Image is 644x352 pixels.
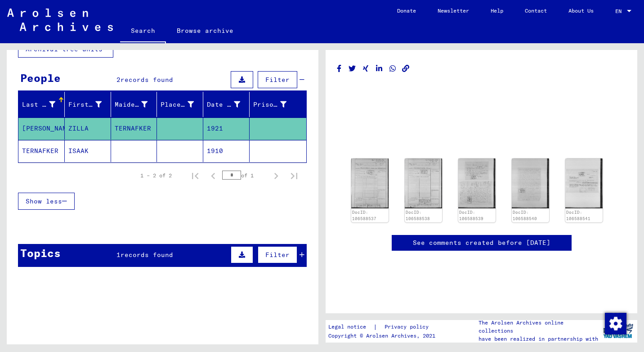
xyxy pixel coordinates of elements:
span: records found [121,251,173,259]
span: records found [121,76,173,84]
a: See comments created before [DATE] [413,238,550,248]
mat-header-cell: Date of Birth [203,92,250,117]
a: DocID: 106588538 [406,210,430,221]
img: 001.jpg [565,158,603,208]
button: Share on Facebook [335,63,344,74]
div: Place of Birth [161,97,205,112]
div: Last Name [22,100,55,109]
a: DocID: 106588539 [459,210,483,221]
div: | [328,322,439,332]
span: 2 [116,76,121,84]
a: Search [120,20,166,43]
mat-cell: TERNAFKER [111,117,157,140]
div: Place of Birth [161,100,194,109]
mat-header-cell: Place of Birth [157,92,203,117]
button: Share on LinkedIn [375,63,384,74]
img: Arolsen_neg.svg [7,9,113,31]
span: Show less [26,197,62,205]
mat-header-cell: Maiden Name [111,92,157,117]
mat-cell: 1921 [203,117,250,140]
mat-cell: TERNAFKER [18,140,65,162]
button: Next page [267,167,285,185]
button: First page [186,167,204,185]
img: 001.jpg [351,158,389,208]
mat-cell: ISAAK [65,140,111,162]
a: Legal notice [328,322,373,332]
button: Last page [285,167,303,185]
button: Share on Twitter [348,63,357,74]
div: Last Name [22,97,67,112]
div: of 1 [222,171,267,180]
mat-header-cell: Last Name [18,92,65,117]
button: Share on WhatsApp [388,63,398,74]
div: Maiden Name [115,97,159,112]
button: Filter [258,246,297,263]
div: Maiden Name [115,100,148,109]
mat-header-cell: First Name [65,92,111,117]
img: 001.jpg [405,158,442,208]
button: Filter [258,71,297,88]
button: Show less [18,193,75,210]
p: The Arolsen Archives online collections [479,319,598,335]
div: 1 – 2 of 2 [140,171,172,180]
mat-header-cell: Prisoner # [250,92,306,117]
a: Browse archive [166,20,244,41]
button: Share on Xing [361,63,371,74]
span: 1 [116,251,121,259]
div: First Name [68,100,102,109]
button: Previous page [204,167,222,185]
img: Change consent [605,313,626,334]
a: Privacy policy [377,322,439,332]
a: DocID: 106588541 [566,210,590,221]
img: 001.jpg [512,158,549,208]
span: EN [615,8,625,14]
a: DocID: 106588537 [352,210,376,221]
div: Prisoner # [253,100,286,109]
mat-cell: ZILLA [65,117,111,140]
div: First Name [68,97,113,112]
div: Prisoner # [253,97,298,112]
mat-cell: 1910 [203,140,250,162]
p: have been realized in partnership with [479,335,598,343]
a: DocID: 106588540 [513,210,537,221]
div: People [20,70,61,86]
button: Copy link [401,63,411,74]
img: yv_logo.png [601,320,635,342]
div: Date of Birth [207,97,251,112]
span: Filter [265,76,290,84]
span: Filter [265,251,290,259]
mat-cell: [PERSON_NAME] [18,117,65,140]
div: Date of Birth [207,100,240,109]
p: Copyright © Arolsen Archives, 2021 [328,332,439,340]
div: Topics [20,245,61,261]
img: 001.jpg [458,158,496,208]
